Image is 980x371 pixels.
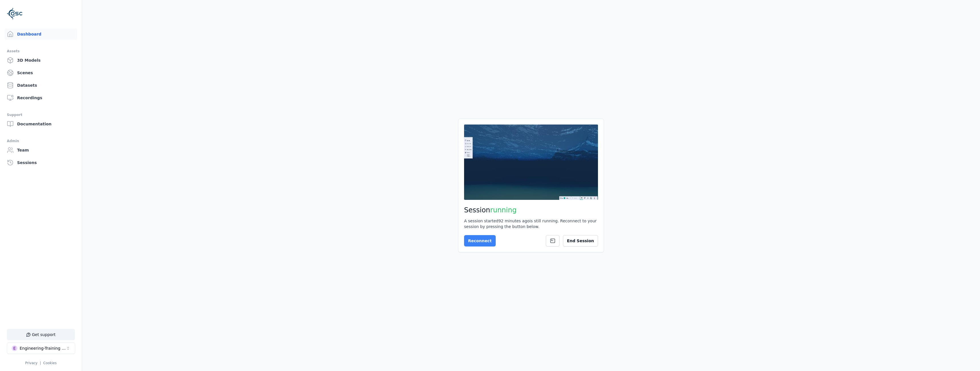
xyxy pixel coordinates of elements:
[5,92,77,103] a: Recordings
[5,28,77,40] a: Dashboard
[5,80,77,91] a: Datasets
[5,67,77,78] a: Scenes
[490,206,517,214] span: running
[5,144,77,156] a: Team
[464,218,598,229] div: A session started 92 minutes ago is still running. Reconnect to your session by pressing the butt...
[20,345,66,351] div: Engineering-Training (SSO Staging)
[563,235,598,246] button: End Session
[40,361,41,365] span: |
[464,206,598,215] h2: Session
[5,55,77,66] a: 3D Models
[7,6,23,22] img: Logo
[7,138,75,144] div: Admin
[25,361,37,365] a: Privacy
[464,235,496,246] button: Reconnect
[5,118,77,130] a: Documentation
[43,361,57,365] a: Cookies
[7,48,75,55] div: Assets
[7,343,75,354] button: Select a workspace
[12,345,17,351] div: E
[5,157,77,168] a: Sessions
[7,111,75,118] div: Support
[7,329,75,340] button: Get support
